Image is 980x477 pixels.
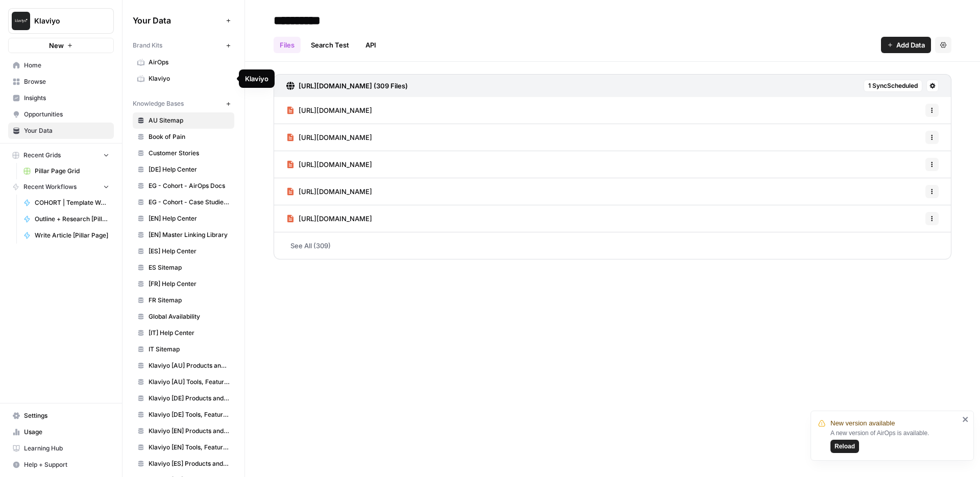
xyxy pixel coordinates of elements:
a: Write Article [Pillar Page] [19,227,114,244]
a: Home [8,57,114,74]
a: See All (309) [274,232,951,259]
span: Learning Hub [24,444,109,453]
span: EG - Cohort - Case Studies (All) [149,198,230,207]
span: Usage [24,427,109,437]
span: FR Sitemap [149,296,230,305]
span: Global Availability [149,312,230,321]
span: New [49,40,64,51]
a: FR Sitemap [133,292,234,308]
span: [EN] Help Center [149,214,230,223]
a: Klaviyo [EN] Tools, Features, Marketing Resources, Glossary, Blogs [133,439,234,456]
span: Settings [24,411,109,420]
span: Klaviyo [AU] Products and Solutions [149,361,230,370]
span: Pillar Page Grid [35,166,109,176]
button: Reload [830,440,859,453]
a: [FR] Help Center [133,276,234,292]
span: COHORT | Template Workflow [35,198,109,207]
a: Pillar Page Grid [19,163,114,179]
a: [URL][DOMAIN_NAME] (309 Files) [286,75,408,97]
button: New [8,38,114,53]
div: Klaviyo [245,74,268,84]
span: Klaviyo [AU] Tools, Features, Marketing Resources, Glossary, Blogs [149,377,230,387]
a: EG - Cohort - Case Studies (All) [133,194,234,210]
a: Global Availability [133,308,234,325]
a: AU Sitemap [133,112,234,129]
span: New version available [830,418,895,428]
a: [EN] Help Center [133,210,234,227]
button: Help + Support [8,457,114,473]
button: 1 SyncScheduled [864,80,922,92]
span: [URL][DOMAIN_NAME] [299,132,372,142]
a: Klaviyo [DE] Tools, Features, Marketing Resources, Glossary, Blogs [133,407,234,423]
a: [DE] Help Center [133,161,234,178]
button: Workspace: Klaviyo [8,8,114,34]
a: COHORT | Template Workflow [19,195,114,211]
a: [URL][DOMAIN_NAME] [286,205,372,232]
span: Home [24,61,109,70]
span: [DE] Help Center [149,165,230,174]
span: [FR] Help Center [149,279,230,289]
div: A new version of AirOps is available. [830,428,959,453]
span: IT Sitemap [149,345,230,354]
a: Klaviyo [ES] Products and Solutions [133,456,234,472]
a: Insights [8,90,114,106]
a: [URL][DOMAIN_NAME] [286,151,372,178]
span: Opportunities [24,110,109,119]
span: Klaviyo [EN] Tools, Features, Marketing Resources, Glossary, Blogs [149,443,230,452]
a: Klaviyo [AU] Tools, Features, Marketing Resources, Glossary, Blogs [133,374,234,390]
span: Add Data [896,40,925,50]
a: [ES] Help Center [133,243,234,259]
a: AirOps [133,54,234,70]
span: Your Data [133,14,222,27]
a: Customer Stories [133,145,234,161]
a: [URL][DOMAIN_NAME] [286,124,372,151]
span: Help + Support [24,460,109,469]
span: [IT] Help Center [149,328,230,338]
a: [IT] Help Center [133,325,234,341]
span: Klaviyo [ES] Products and Solutions [149,459,230,468]
span: Klaviyo [149,74,230,83]
span: [URL][DOMAIN_NAME] [299,105,372,115]
a: [URL][DOMAIN_NAME] [286,97,372,124]
span: Insights [24,93,109,103]
a: [URL][DOMAIN_NAME] [286,178,372,205]
a: Klaviyo [EN] Products and Solutions [133,423,234,439]
span: Klaviyo [34,16,96,26]
span: Your Data [24,126,109,135]
a: Usage [8,424,114,440]
button: Recent Workflows [8,179,114,195]
span: Write Article [Pillar Page] [35,231,109,240]
span: 1 Sync Scheduled [868,81,918,90]
a: Learning Hub [8,440,114,457]
span: ES Sitemap [149,263,230,272]
button: Add Data [881,37,931,53]
span: Recent Grids [23,151,61,160]
span: Knowledge Bases [133,99,184,108]
a: IT Sitemap [133,341,234,357]
a: Search Test [305,37,355,53]
a: Book of Pain [133,129,234,145]
span: EG - Cohort - AirOps Docs [149,181,230,190]
span: Reload [835,442,855,451]
a: EG - Cohort - AirOps Docs [133,178,234,194]
a: Files [274,37,301,53]
button: close [962,415,969,423]
h3: [URL][DOMAIN_NAME] (309 Files) [299,81,408,91]
span: Klaviyo [EN] Products and Solutions [149,426,230,436]
span: AirOps [149,58,230,67]
a: Klaviyo [133,70,234,87]
img: Klaviyo Logo [12,12,30,30]
span: [URL][DOMAIN_NAME] [299,159,372,170]
button: Recent Grids [8,148,114,163]
a: Settings [8,408,114,424]
span: Book of Pain [149,132,230,141]
a: API [359,37,382,53]
a: Outline + Research [Pillar Page] [19,211,114,227]
a: Browse [8,74,114,90]
a: Your Data [8,123,114,139]
span: Recent Workflows [23,182,77,192]
span: Brand Kits [133,41,162,50]
span: [URL][DOMAIN_NAME] [299,213,372,224]
a: Opportunities [8,106,114,123]
a: ES Sitemap [133,259,234,276]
